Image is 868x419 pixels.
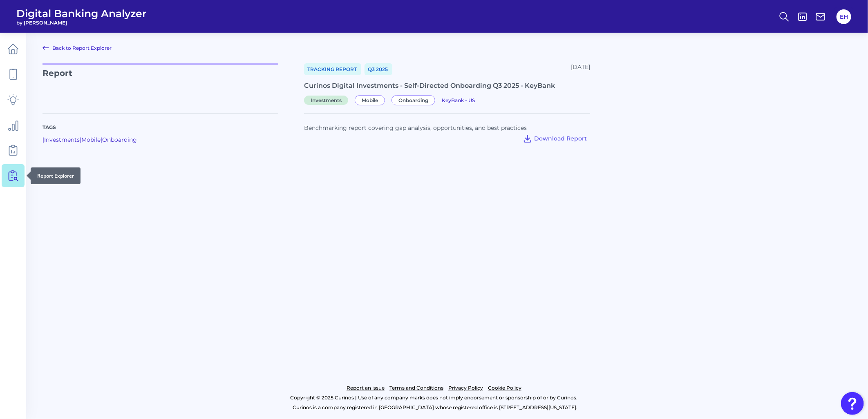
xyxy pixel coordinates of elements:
a: Back to Report Explorer [43,43,112,53]
div: Report Explorer [31,167,81,184]
a: Mobile [355,96,388,104]
a: Terms and Conditions [389,383,443,393]
button: Download Report [519,132,590,145]
a: Q3 2025 [365,63,392,75]
p: Tags [43,124,278,131]
p: Curinos is a company registered in [GEOGRAPHIC_DATA] whose registered office is [STREET_ADDRESS][... [43,403,828,412]
p: Report [43,63,278,104]
span: Mobile [355,95,385,105]
a: KeyBank - US [442,96,475,104]
span: Investments [304,96,348,105]
span: Onboarding [391,95,435,105]
p: Copyright © 2025 Curinos | Use of any company marks does not imply endorsement or sponsorship of ... [40,393,828,403]
span: | [101,136,102,143]
a: Mobile [81,136,101,143]
a: Tracking Report [304,63,361,75]
button: Open Resource Center [841,392,864,415]
a: Onboarding [102,136,137,143]
button: EH [837,9,851,24]
span: KeyBank - US [442,97,475,103]
a: Investments [44,136,80,143]
a: Report an issue [347,383,385,393]
a: Cookie Policy [488,383,521,393]
div: Curinos Digital Investments - Self-Directed Onboarding Q3 2025 - KeyBank [304,82,590,89]
div: [DATE] [571,63,590,75]
a: Onboarding [391,96,438,104]
span: | [43,136,44,143]
span: Download Report [534,135,587,142]
span: Digital Banking Analyzer [16,7,147,20]
span: | [80,136,81,143]
span: by [PERSON_NAME] [16,20,147,26]
a: Investments [304,96,351,104]
span: Benchmarking report covering gap analysis, opportunities, and best practices [304,124,527,131]
a: Privacy Policy [448,383,483,393]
